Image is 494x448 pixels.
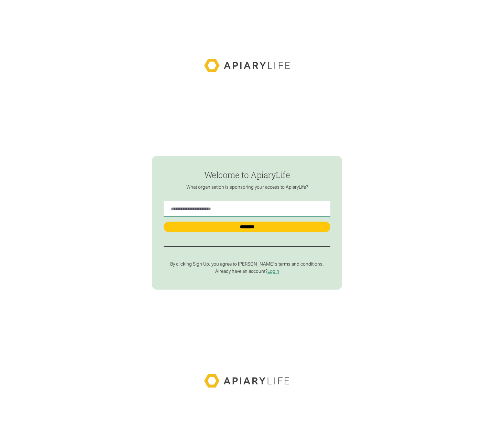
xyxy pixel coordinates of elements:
p: What organisation is sponsoring your access to ApiaryLife? [164,184,330,190]
form: find-employer [152,156,342,290]
h1: Welcome to ApiaryLife [164,170,330,180]
a: Login [267,268,279,274]
p: Already have an account? [164,268,330,274]
p: By clicking Sign Up, you agree to [PERSON_NAME]’s terms and conditions. [164,261,330,267]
